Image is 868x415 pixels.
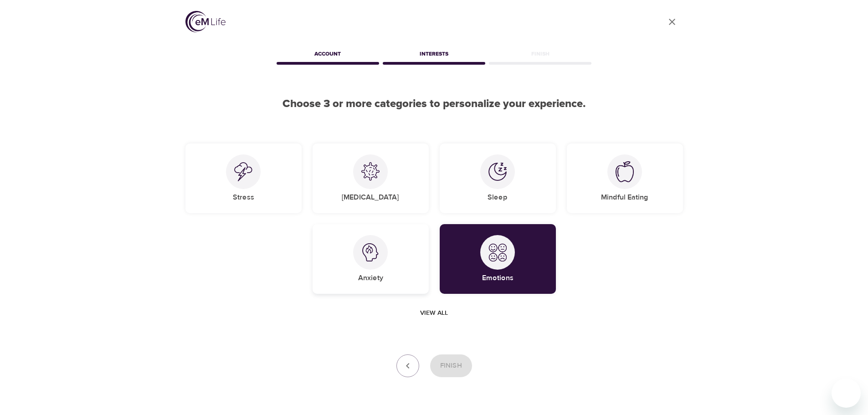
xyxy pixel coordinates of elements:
div: AnxietyAnxiety [313,224,429,294]
img: COVID-19 [361,162,380,181]
a: close [661,11,683,33]
img: Mindful Eating [616,161,634,182]
iframe: Button to launch messaging window [832,379,861,408]
img: Sleep [488,163,507,181]
h5: Anxiety [358,273,383,283]
h5: [MEDICAL_DATA] [342,193,399,202]
h5: Sleep [488,193,508,202]
button: View all [416,305,452,322]
h5: Mindful Eating [601,193,648,202]
div: SleepSleep [440,143,556,213]
img: logo [185,11,226,32]
div: Mindful EatingMindful Eating [567,143,683,213]
div: EmotionsEmotions [440,224,556,294]
img: Emotions [488,243,507,261]
h5: Emotions [482,273,514,283]
div: StressStress [185,143,302,213]
h5: Stress [233,193,254,202]
h2: Choose 3 or more categories to personalize your experience. [185,97,683,111]
img: Anxiety [361,243,380,261]
div: COVID-19[MEDICAL_DATA] [313,143,429,213]
span: View all [420,307,448,319]
img: Stress [234,162,252,181]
